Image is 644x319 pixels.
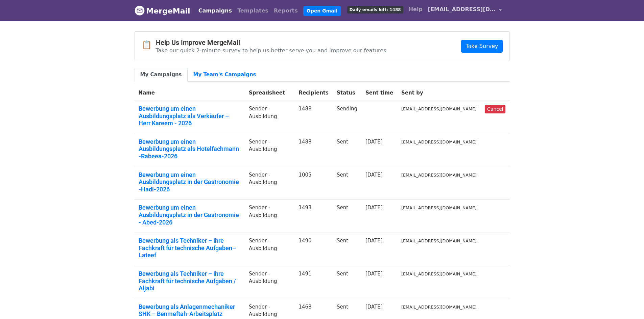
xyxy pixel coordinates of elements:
a: [DATE] [365,139,383,145]
td: Sent [333,266,361,299]
td: Sent [333,167,361,200]
a: MergeMail [135,4,190,18]
td: Sender -Ausbildung [245,200,294,233]
a: Daily emails left: 1488 [344,3,406,16]
small: [EMAIL_ADDRESS][DOMAIN_NAME] [401,271,477,276]
img: MergeMail logo [135,5,145,16]
a: My Campaigns [135,68,188,82]
td: Sent [333,200,361,233]
span: [EMAIL_ADDRESS][DOMAIN_NAME] [428,5,496,14]
a: Bewerbung als Techniker – Ihre Fachkraft für technische Aufgaben / Aljabi [139,270,241,292]
td: Sender -Ausbildung [245,167,294,200]
th: Recipients [294,85,333,101]
span: 📋 [142,40,156,50]
td: 1490 [294,233,333,266]
td: Sender -Ausbildung [245,101,294,134]
th: Spreadsheet [245,85,294,101]
a: Bewerbung als Anlagenmechaniker SHK – Benmeftah-Arbeitsplatz [139,303,241,318]
small: [EMAIL_ADDRESS][DOMAIN_NAME] [401,304,477,310]
td: 1491 [294,266,333,299]
td: Sending [333,101,361,134]
th: Name [135,85,245,101]
a: Bewerbung um einen Ausbildungsplatz als Verkäufer – Herr Kareem - 2026 [139,105,241,127]
td: Sent [333,134,361,167]
th: Status [333,85,361,101]
small: [EMAIL_ADDRESS][DOMAIN_NAME] [401,172,477,178]
iframe: Chat Widget [610,287,644,319]
a: Bewerbung um einen Ausbildungsplatz in der Gastronomie - Abed-2026 [139,204,241,226]
td: 1488 [294,134,333,167]
a: Bewerbung um einen Ausbildungsplatz als Hotelfachmann -Rabeea-2026 [139,138,241,160]
td: Sender -Ausbildung [245,134,294,167]
a: [DATE] [365,304,383,310]
th: Sent time [361,85,397,101]
a: [EMAIL_ADDRESS][DOMAIN_NAME] [425,3,504,19]
td: 1488 [294,101,333,134]
div: Chat-Widget [610,287,644,319]
td: Sent [333,233,361,266]
a: [DATE] [365,238,383,244]
h4: Help Us Improve MergeMail [156,38,386,47]
small: [EMAIL_ADDRESS][DOMAIN_NAME] [401,238,477,243]
th: Sent by [397,85,481,101]
a: Bewerbung um einen Ausbildungsplatz in der Gastronomie -Hadi-2026 [139,171,241,193]
a: Open Gmail [303,6,341,16]
a: [DATE] [365,271,383,277]
p: Take our quick 2-minute survey to help us better serve you and improve our features [156,47,386,54]
a: Templates [235,4,271,18]
span: Daily emails left: 1488 [347,6,403,14]
a: [DATE] [365,172,383,178]
a: [DATE] [365,205,383,211]
a: Take Survey [461,40,502,53]
td: Sender -Ausbildung [245,233,294,266]
a: Help [406,3,425,16]
td: Sender -Ausbildung [245,266,294,299]
a: Campaigns [196,4,235,18]
small: [EMAIL_ADDRESS][DOMAIN_NAME] [401,139,477,144]
small: [EMAIL_ADDRESS][DOMAIN_NAME] [401,205,477,210]
a: Bewerbung als Techniker – Ihre Fachkraft für technische Aufgaben– Lateef [139,237,241,259]
a: Cancel [485,105,505,113]
a: Reports [271,4,301,18]
td: 1493 [294,200,333,233]
small: [EMAIL_ADDRESS][DOMAIN_NAME] [401,106,477,111]
a: My Team's Campaigns [188,68,262,82]
td: 1005 [294,167,333,200]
